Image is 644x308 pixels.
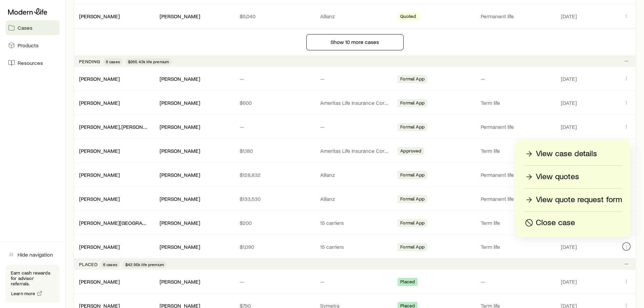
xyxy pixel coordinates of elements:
[160,195,200,203] div: [PERSON_NAME]
[536,194,622,205] p: View quote request form
[320,147,390,154] p: Ameritas Life Insurance Corp. (Ameritas)
[481,75,550,82] p: —
[79,123,162,130] a: [PERSON_NAME], [PERSON_NAME]
[160,147,200,155] div: [PERSON_NAME]
[160,123,200,131] div: [PERSON_NAME]
[103,262,117,267] span: 6 cases
[481,171,550,178] p: Permanent life
[79,243,120,250] a: [PERSON_NAME]
[523,217,622,229] button: Close case
[561,99,577,106] span: [DATE]
[481,278,550,285] p: —
[320,171,390,178] p: Allianz
[400,279,415,286] span: Placed
[79,278,120,285] a: [PERSON_NAME]
[320,278,390,285] p: —
[320,13,390,20] p: Allianz
[79,59,100,64] p: Pending
[481,99,550,106] p: Term life
[481,219,550,226] p: Term life
[481,243,550,250] p: Term life
[11,291,35,296] span: Learn more
[481,147,550,154] p: Term life
[5,38,59,53] a: Products
[79,75,120,82] div: [PERSON_NAME]
[79,147,120,154] a: [PERSON_NAME]
[400,196,425,203] span: Formal App
[79,13,120,20] div: [PERSON_NAME]
[18,251,53,258] span: Hide navigation
[79,219,149,227] div: [PERSON_NAME][GEOGRAPHIC_DATA]
[561,13,577,20] span: [DATE]
[481,123,550,130] p: Permanent life
[5,247,59,262] button: Hide navigation
[400,244,425,251] span: Formal App
[320,195,390,202] p: Allianz
[240,278,309,285] p: —
[79,99,120,106] a: [PERSON_NAME]
[320,99,390,106] p: Ameritas Life Insurance Corp. (Ameritas)
[125,262,164,267] span: $42.95k life premium
[523,148,622,160] a: View case details
[320,75,390,82] p: —
[240,171,309,178] p: $128,832
[561,75,577,82] span: [DATE]
[79,243,120,251] div: [PERSON_NAME]
[79,219,170,226] a: [PERSON_NAME][GEOGRAPHIC_DATA]
[79,195,120,203] div: [PERSON_NAME]
[79,171,120,179] div: [PERSON_NAME]
[536,171,579,182] p: View quotes
[561,278,577,285] span: [DATE]
[240,243,309,250] p: $1,090
[523,194,622,206] a: View quote request form
[400,14,416,21] span: Quoted
[400,220,425,227] span: Formal App
[5,265,59,303] div: Earn cash rewards for advisor referrals.Learn more
[523,171,622,183] a: View quotes
[240,99,309,106] p: $600
[320,243,390,250] p: 15 carriers
[400,124,425,131] span: Formal App
[536,148,597,159] p: View case details
[240,147,309,154] p: $1,180
[79,195,120,202] a: [PERSON_NAME]
[240,75,309,82] p: —
[160,171,200,179] div: [PERSON_NAME]
[79,123,149,131] div: [PERSON_NAME], [PERSON_NAME]
[18,60,43,66] span: Resources
[5,55,59,70] a: Resources
[79,278,120,285] div: [PERSON_NAME]
[160,99,200,106] div: [PERSON_NAME]
[79,171,120,178] a: [PERSON_NAME]
[320,219,390,226] p: 15 carriers
[160,219,200,227] div: [PERSON_NAME]
[240,219,309,226] p: $200
[240,195,309,202] p: $133,530
[561,243,577,250] span: [DATE]
[5,20,59,35] a: Cases
[11,270,54,286] p: Earn cash rewards for advisor referrals.
[400,76,425,83] span: Formal App
[561,123,577,130] span: [DATE]
[18,42,39,49] span: Products
[481,195,550,202] p: Permanent life
[536,217,575,228] p: Close case
[160,243,200,251] div: [PERSON_NAME]
[79,75,120,82] a: [PERSON_NAME]
[160,13,200,20] div: [PERSON_NAME]
[18,24,32,31] span: Cases
[79,99,120,106] div: [PERSON_NAME]
[128,59,169,64] span: $265.43k life premium
[320,123,390,130] p: —
[400,100,425,107] span: Formal App
[160,75,200,82] div: [PERSON_NAME]
[306,34,404,50] button: Show 10 more cases
[79,13,120,19] a: [PERSON_NAME]
[240,123,309,130] p: —
[79,147,120,155] div: [PERSON_NAME]
[240,13,309,20] p: $5,040
[400,148,421,155] span: Approved
[481,13,550,20] p: Permanent life
[400,172,425,179] span: Formal App
[106,59,120,64] span: 8 cases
